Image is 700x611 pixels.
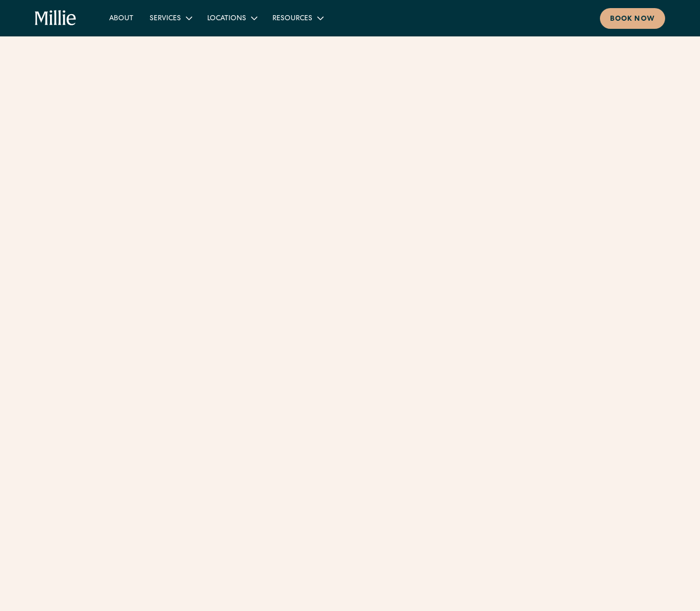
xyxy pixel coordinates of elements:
[600,8,665,29] a: Book now
[199,10,264,26] div: Locations
[101,10,142,26] a: About
[272,14,312,24] div: Resources
[207,14,246,24] div: Locations
[35,10,76,26] a: home
[264,10,331,26] div: Resources
[142,10,199,26] div: Services
[150,14,181,24] div: Services
[610,14,655,25] div: Book now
